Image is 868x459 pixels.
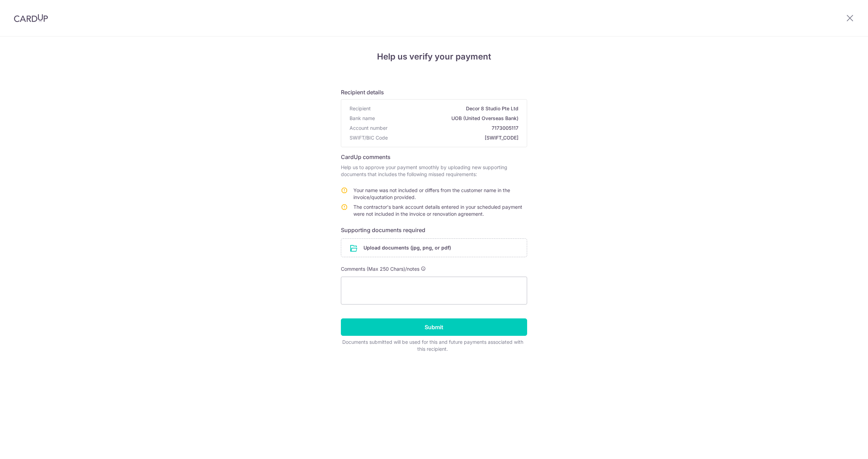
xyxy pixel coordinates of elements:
[341,226,527,234] h6: Supporting documents required
[374,105,518,112] span: Decor 8 Studio Pte Ltd
[350,115,375,122] span: Bank name
[341,50,527,63] h4: Help us verify your payment
[378,115,518,122] span: UOB (United Overseas Bank)
[341,88,527,96] h6: Recipient details
[14,14,48,22] img: CardUp
[341,238,527,257] div: Upload documents (jpg, png, or pdf)
[353,204,522,217] span: The contractor's bank account details entered in your scheduled payment were not included in the ...
[390,125,518,132] span: 7173005117
[341,339,524,353] div: Documents submitted will be used for this and future payments associated with this recipient.
[350,105,371,112] span: Recipient
[341,164,527,178] p: Help us to approve your payment smoothly by uploading new supporting documents that includes the ...
[341,153,527,161] h6: CardUp comments
[350,134,388,141] span: SWIFT/BIC Code
[350,125,387,132] span: Account number
[391,134,518,141] span: [SWIFT_CODE]
[341,266,419,272] span: Comments (Max 250 Chars)/notes
[353,187,510,200] span: Your name was not included or differs from the customer name in the invoice/quotation provided.
[341,318,527,336] input: Submit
